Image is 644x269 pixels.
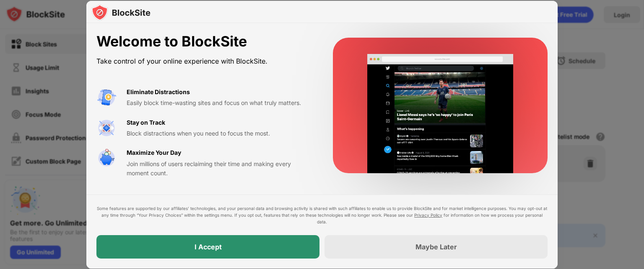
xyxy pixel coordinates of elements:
[127,159,313,178] div: Join millions of users reclaiming their time and making every moment count.
[195,243,222,251] div: I Accept
[414,213,442,218] a: Privacy Policy
[127,129,313,138] div: Block distractions when you need to focus the most.
[96,205,548,225] div: Some features are supported by our affiliates’ technologies, and your personal data and browsing ...
[127,148,181,157] div: Maximize Your Day
[96,118,117,138] img: value-focus.svg
[415,243,457,251] div: Maybe Later
[96,33,313,50] div: Welcome to BlockSite
[96,148,117,168] img: value-safe-time.svg
[127,87,190,97] div: Eliminate Distractions
[96,87,117,108] img: value-avoid-distractions.svg
[127,98,313,108] div: Easily block time-wasting sites and focus on what truly matters.
[91,4,151,21] img: logo-blocksite.svg
[96,55,313,67] div: Take control of your online experience with BlockSite.
[127,118,165,127] div: Stay on Track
